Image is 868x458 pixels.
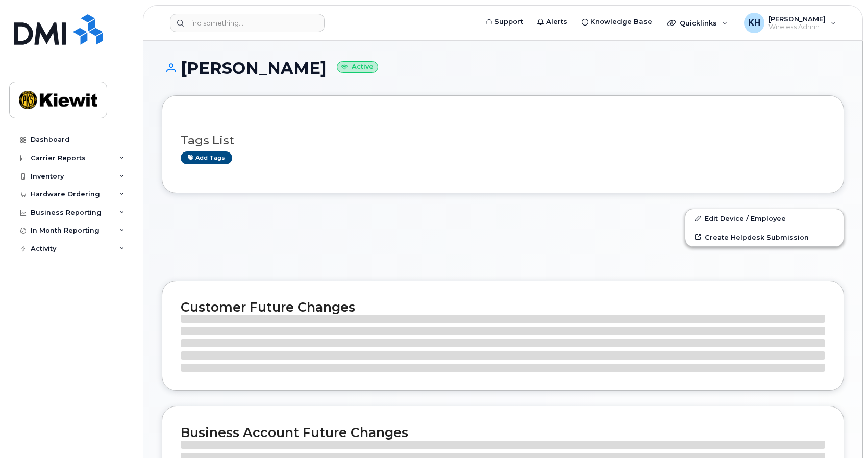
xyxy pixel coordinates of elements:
[181,425,825,440] h2: Business Account Future Changes
[181,151,232,164] a: Add tags
[685,209,844,227] a: Edit Device / Employee
[181,299,825,315] h2: Customer Future Changes
[685,228,844,246] a: Create Helpdesk Submission
[337,61,378,73] small: Active
[162,59,844,77] h1: [PERSON_NAME]
[181,134,825,147] h3: Tags List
